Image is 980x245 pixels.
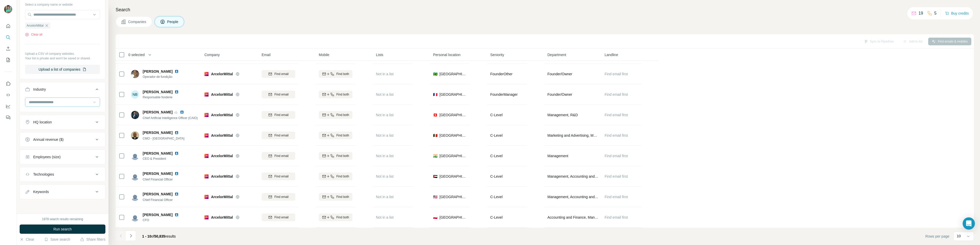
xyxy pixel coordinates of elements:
img: LinkedIn logo [175,90,179,94]
span: Not in a list [376,113,394,117]
span: C-Level [490,174,503,178]
img: Avatar [131,213,139,221]
span: [GEOGRAPHIC_DATA] [439,174,467,179]
div: Employees (size) [33,154,60,159]
button: HQ location [20,116,105,128]
button: Enrich CSV [4,44,12,53]
p: Your list is private and won't be saved or shared. [25,56,100,61]
span: Not in a list [376,92,394,97]
span: Operador de fundição [143,74,185,79]
img: Logo of ArcelorMittal [204,154,209,158]
span: 0 selected [128,52,145,57]
span: Personal location [433,52,460,57]
span: [GEOGRAPHIC_DATA] [439,133,467,138]
img: Avatar [131,152,139,160]
img: Logo of ArcelorMittal [204,174,209,178]
span: Companies [128,19,147,24]
span: Accounting and Finance, Management [547,215,598,220]
span: Founder/Owner [547,92,572,97]
span: Find email first [605,154,628,158]
img: LinkedIn logo [175,172,179,176]
span: Find both [336,174,349,179]
button: Feedback [4,113,12,122]
span: Rows per page [925,234,949,239]
span: Responsable fonderie [143,95,185,100]
span: [PERSON_NAME] [143,191,173,197]
span: Find email [274,72,288,76]
img: Avatar [131,70,139,78]
img: LinkedIn logo [175,131,179,135]
div: NB [131,90,139,99]
p: 10 [957,233,961,239]
span: Find email [274,215,288,220]
img: Logo of ArcelorMittal [204,133,209,137]
button: Find both [319,70,352,78]
button: Navigate to next page [126,231,136,241]
span: C-Level [490,195,503,199]
span: Find both [336,113,349,117]
span: Department [547,52,566,57]
span: ArcelorMittal [211,71,233,77]
span: Find email [274,133,288,138]
span: Founder Manager [490,92,518,97]
span: Find email first [605,133,628,137]
span: CEO & President [143,156,185,161]
button: Buy credits [945,10,969,17]
span: [GEOGRAPHIC_DATA] [439,153,467,158]
button: Find email [262,91,295,98]
span: Company [204,52,220,57]
span: 🇧🇷 [433,71,437,77]
span: C-Level [490,133,503,137]
span: Find email [274,174,288,179]
img: LinkedIn logo [180,110,184,114]
button: Find email [262,173,295,180]
span: of [151,234,154,238]
img: Avatar [4,5,12,13]
button: Find both [319,193,352,201]
span: Find email first [605,174,628,178]
span: Find both [336,154,349,158]
span: CFO [143,218,185,222]
span: [GEOGRAPHIC_DATA] [439,215,467,220]
span: 🇷🇴 [433,133,437,138]
button: Clear all [25,32,42,37]
span: Founder/Owner [547,71,572,77]
button: Find email [262,132,295,139]
span: C-Level [490,154,503,158]
button: My lists [4,55,12,65]
span: Chief Artificial Intelligence Officer (CAIO) [143,116,198,120]
span: Management, Accounting and Finance [547,174,598,179]
button: Share filters [80,237,105,242]
span: ArcelorMittal [211,112,233,118]
span: Not in a list [376,154,394,158]
span: Find both [336,195,349,199]
span: C-Level [490,215,503,219]
button: Find email [262,70,295,78]
h4: Search [116,6,974,13]
img: Logo of ArcelorMittal [204,92,209,97]
span: Run search [53,227,72,232]
span: [GEOGRAPHIC_DATA] [439,194,467,199]
button: Find both [319,132,352,139]
button: Technologies [20,168,105,180]
button: Employees (size) [20,151,105,163]
span: Seniority [490,52,504,57]
span: ArcelorMittal [211,92,233,97]
span: [PERSON_NAME] [143,69,173,73]
span: 1 - 10 [142,234,151,238]
span: Landline [605,52,618,57]
button: Find both [319,111,352,119]
span: Find email first [605,92,628,97]
span: C-Level [490,113,503,117]
div: Select a company name or website [25,0,100,7]
p: 19 [918,10,923,16]
div: HQ location [33,120,52,125]
span: [PERSON_NAME] [143,212,173,217]
img: Logo of ArcelorMittal [204,72,209,76]
span: Find email first [605,215,628,219]
img: Avatar [131,111,139,119]
span: Find both [336,72,349,76]
p: Upload a CSV of company websites. [25,51,100,56]
span: Not in a list [376,174,394,178]
button: Clear [20,237,34,242]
